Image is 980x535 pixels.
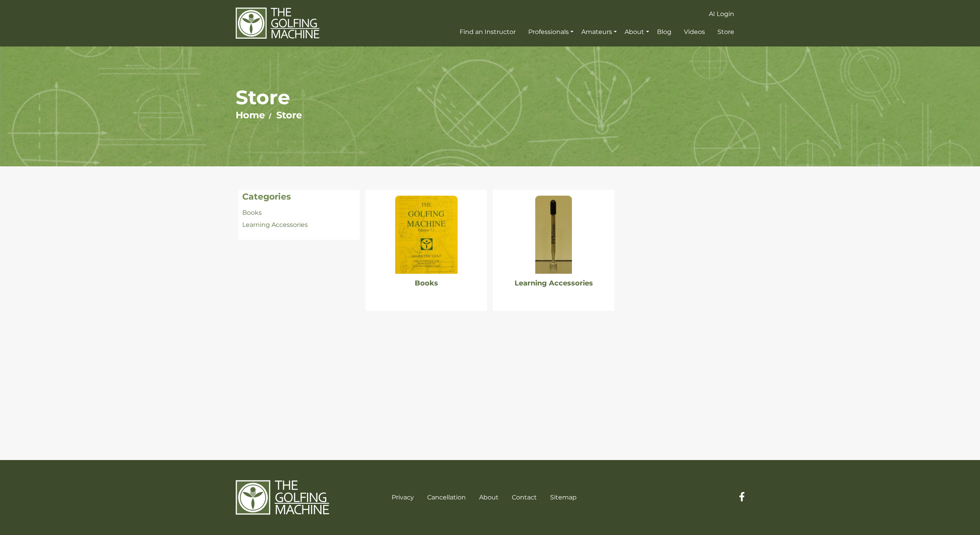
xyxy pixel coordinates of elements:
a: Home [236,109,265,121]
span: Store [717,28,734,36]
a: Videos [682,25,707,39]
a: Cancellation [427,494,466,501]
img: The Golfing Machine [236,480,329,515]
a: Learning Accessories [515,279,593,287]
span: Videos [684,28,705,36]
a: Store [715,25,736,39]
h4: Categories [242,192,356,202]
a: About [479,494,499,501]
span: Find an Instructor [460,28,516,36]
a: Books [242,209,262,216]
img: The Golfing Machine [236,7,320,39]
a: Store [276,109,302,121]
a: Contact [512,494,537,501]
span: Blog [657,28,671,36]
a: About [623,25,651,39]
a: Learning Accessories [242,221,308,228]
a: AI Login [707,7,736,21]
span: AI Login [709,10,734,18]
a: Professionals [526,25,575,39]
a: Sitemap [550,494,577,501]
a: Privacy [392,494,414,501]
a: Blog [655,25,673,39]
a: Find an Instructor [458,25,518,39]
a: Amateurs [579,25,619,39]
a: Books [415,279,438,287]
h1: Store [236,86,745,109]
